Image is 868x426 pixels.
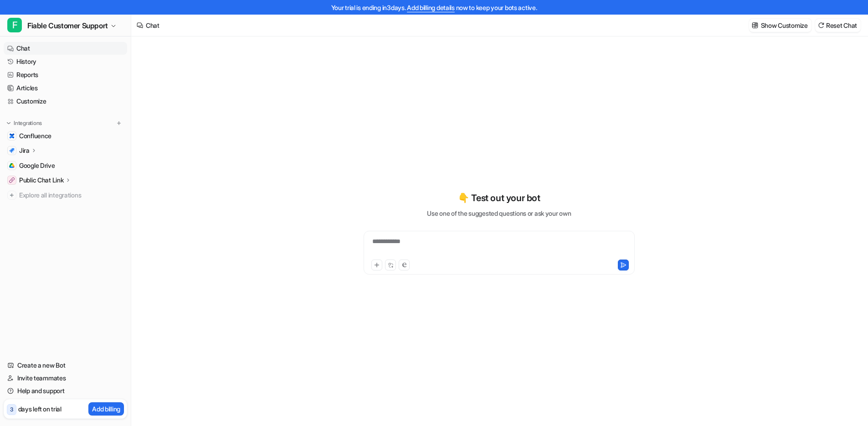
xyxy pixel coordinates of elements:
[752,22,758,29] img: customize
[4,384,127,397] a: Help and support
[4,159,127,172] a: Google DriveGoogle Drive
[4,68,127,81] a: Reports
[7,191,16,200] img: explore all integrations
[19,176,64,185] p: Public Chat Link
[88,402,124,416] button: Add billing
[4,359,127,372] a: Create a new Bot
[146,21,159,30] div: Chat
[9,163,15,168] img: Google Drive
[4,119,45,128] button: Integrations
[14,119,42,127] p: Integrations
[427,208,571,218] p: Use one of the suggested questions or ask your own
[10,405,13,414] p: 3
[749,19,812,32] button: Show Customize
[19,131,51,140] span: Confluence
[4,55,127,68] a: History
[4,130,127,142] a: ConfluenceConfluence
[19,161,55,170] span: Google Drive
[5,120,12,126] img: expand menu
[116,120,122,126] img: menu_add.svg
[7,18,22,32] span: F
[815,19,861,32] button: Reset Chat
[4,95,127,108] a: Customize
[4,189,127,202] a: Explore all integrations
[19,146,30,155] p: Jira
[4,82,127,94] a: Articles
[27,19,108,32] span: Fiable Customer Support
[9,148,15,153] img: Jira
[92,404,120,414] p: Add billing
[818,22,824,29] img: reset
[4,372,127,384] a: Invite teammates
[18,404,62,414] p: days left on trial
[9,133,15,139] img: Confluence
[19,188,123,203] span: Explore all integrations
[9,177,15,183] img: Public Chat Link
[407,4,455,11] a: Add billing details
[4,42,127,55] a: Chat
[761,21,808,30] p: Show Customize
[458,191,540,205] p: 👇 Test out your bot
